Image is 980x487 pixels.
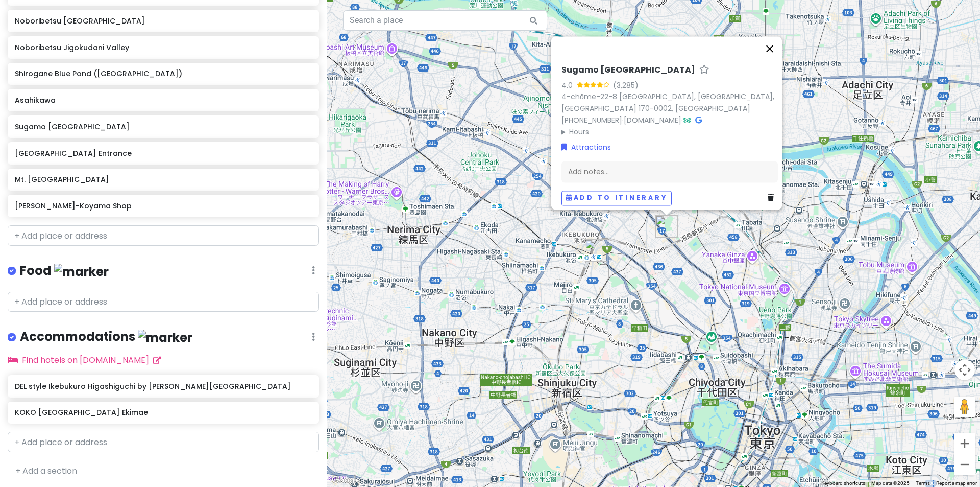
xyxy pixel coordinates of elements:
[561,80,577,91] div: 4.0
[624,115,681,125] a: [DOMAIN_NAME]
[561,65,695,76] h6: Sugamo [GEOGRAPHIC_DATA]
[8,225,319,246] input: + Add place or address
[15,382,311,391] h6: DEL style Ikebukuro Higashiguchi by [PERSON_NAME][GEOGRAPHIC_DATA]
[15,175,311,184] h6: Mt. [GEOGRAPHIC_DATA]
[821,480,865,487] button: Keyboard shortcuts
[954,360,975,380] button: Map camera controls
[329,474,363,487] img: Google
[954,433,975,454] button: Zoom in
[343,10,547,31] input: Search a place
[585,239,607,262] div: DEL style Ikebukuro Higashiguchi by Daiwa Roynet Hotel
[699,65,709,76] a: Star place
[936,480,977,486] a: Report a map error
[561,191,672,205] button: Add to itinerary
[561,142,611,153] a: Attractions
[916,480,930,486] a: Terms
[695,117,702,124] i: Google Maps
[138,330,192,345] img: marker
[15,16,311,26] h6: Noboribetsu [GEOGRAPHIC_DATA]
[15,43,311,52] h6: Noboribetsu Jigokudani Valley
[8,432,319,452] input: + Add place or address
[20,263,109,280] h4: Food
[15,465,77,477] a: + Add a section
[15,122,311,131] h6: Sugamo [GEOGRAPHIC_DATA]
[954,454,975,475] button: Zoom out
[871,480,910,486] span: Map data ©2025
[20,329,192,345] h4: Accommodations
[8,354,161,366] a: Find hotels on [DOMAIN_NAME]
[561,161,778,182] div: Add notes...
[954,397,975,417] button: Drag Pegman onto the map to open Street View
[613,80,639,91] div: (3,285)
[15,149,311,158] h6: [GEOGRAPHIC_DATA] Entrance
[329,474,363,487] a: Open this area in Google Maps (opens a new window)
[561,115,622,125] a: [PHONE_NUMBER]
[15,96,311,105] h6: Asahikawa
[655,215,678,238] div: Sugamo Jizodori Shopping Street
[757,36,782,61] button: Close
[561,126,778,137] summary: Hours
[768,192,778,203] a: Delete place
[54,264,109,280] img: marker
[683,117,691,124] i: Tripadvisor
[15,201,311,211] h6: [PERSON_NAME]-Koyama Shop
[561,65,778,137] div: · ·
[561,91,774,113] a: 4-chōme-22-8 [GEOGRAPHIC_DATA], [GEOGRAPHIC_DATA], [GEOGRAPHIC_DATA] 170-0002, [GEOGRAPHIC_DATA]
[15,408,311,417] h6: KOKO [GEOGRAPHIC_DATA] Ekimae
[8,292,319,312] input: + Add place or address
[15,69,311,78] h6: Shirogane Blue Pond ([GEOGRAPHIC_DATA])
